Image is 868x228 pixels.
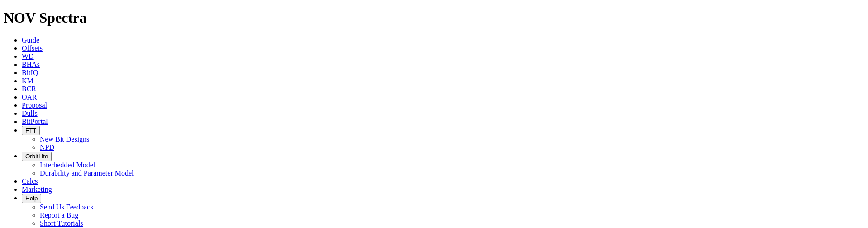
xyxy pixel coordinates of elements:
[4,9,864,26] h1: NOV Spectra
[40,161,95,169] a: Interbedded Model
[22,194,41,203] button: Help
[40,219,83,227] a: Short Tutorials
[22,85,36,93] a: BCR
[25,153,48,160] span: OrbitLite
[22,152,52,161] button: OrbitLite
[22,177,38,185] a: Calcs
[40,169,134,177] a: Durability and Parameter Model
[40,203,94,211] a: Send Us Feedback
[22,185,52,193] a: Marketing
[22,126,40,135] button: FTT
[22,77,33,85] a: KM
[22,61,40,68] a: BHAs
[40,211,78,219] a: Report a Bug
[22,36,39,44] a: Guide
[22,93,37,101] a: OAR
[22,69,38,76] a: BitIQ
[22,52,34,60] a: WD
[22,44,43,52] a: Offsets
[22,109,38,117] a: Dulls
[40,135,89,143] a: New Bit Designs
[25,127,36,134] span: FTT
[40,143,54,151] a: NPD
[25,195,38,202] span: Help
[22,101,47,109] a: Proposal
[22,118,48,125] a: BitPortal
